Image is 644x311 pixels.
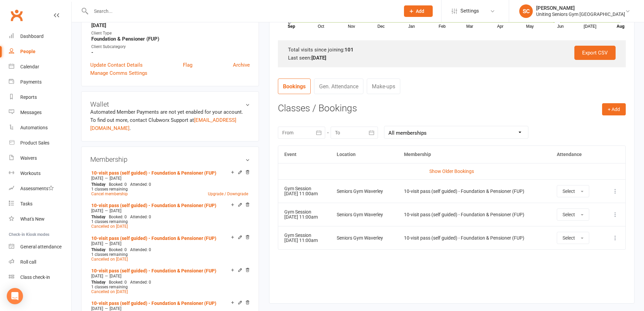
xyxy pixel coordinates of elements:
[278,203,331,226] td: [DATE] 11:00am
[8,7,25,24] a: Clubworx
[208,192,248,196] a: Upgrade / Downgrade
[90,156,250,163] h3: Membership
[91,268,216,273] a: 10-visit pass (self guided) - Foundation & Pensioner (FUP)
[331,146,398,163] th: Location
[90,273,250,279] div: —
[20,259,36,265] div: Roll call
[91,176,103,181] span: [DATE]
[109,280,127,285] span: Booked: 0
[91,274,103,279] span: [DATE]
[284,209,325,215] div: Gym Session
[90,280,107,285] div: day
[9,74,71,90] a: Payments
[20,94,37,100] div: Reports
[574,46,616,60] a: Export CSV
[89,6,395,16] input: Search...
[311,55,326,61] strong: [DATE]
[404,189,544,194] div: 10-visit pass (self guided) - Foundation & Pensioner (FUP)
[551,146,602,163] th: Attendance
[20,274,50,280] div: Class check-in
[91,192,128,196] a: Cancel membership
[519,4,533,18] div: SC
[7,288,23,304] div: Open Intercom Messenger
[9,196,71,212] a: Tasks
[9,90,71,105] a: Reports
[91,236,216,241] a: 10-visit pass (self guided) - Foundation & Pensioner (FUP)
[90,117,236,131] a: [EMAIL_ADDRESS][DOMAIN_NAME]
[91,182,99,187] span: This
[9,151,71,166] a: Waivers
[91,306,103,311] span: [DATE]
[109,247,127,252] span: Booked: 0
[109,182,127,187] span: Booked: 0
[90,208,250,214] div: —
[416,8,424,14] span: Add
[20,140,49,146] div: Product Sales
[91,215,99,219] span: This
[90,241,250,246] div: —
[536,5,625,11] div: [PERSON_NAME]
[20,34,44,39] div: Dashboard
[91,289,128,294] span: Cancelled on [DATE]
[20,155,37,161] div: Waivers
[110,306,121,311] span: [DATE]
[20,110,42,115] div: Messages
[20,216,45,222] div: What's New
[278,146,331,163] th: Event
[91,241,103,246] span: [DATE]
[9,181,71,196] a: Assessments
[90,182,107,187] div: day
[9,105,71,120] a: Messages
[110,241,121,246] span: [DATE]
[90,69,147,77] a: Manage Comms Settings
[337,189,392,194] div: Seniors Gym Waverley
[404,212,544,217] div: 10-visit pass (self guided) - Foundation & Pensioner (FUP)
[110,208,121,213] span: [DATE]
[278,179,331,203] td: [DATE] 11:00am
[91,219,128,224] span: 1 classes remaining
[91,203,216,208] a: 10-visit pass (self guided) - Foundation & Pensioner (FUP)
[460,3,479,19] span: Settings
[344,47,354,53] strong: 101
[91,285,128,289] span: 1 classes remaining
[536,11,625,17] div: Uniting Seniors Gym [GEOGRAPHIC_DATA]
[20,79,42,85] div: Payments
[404,236,544,241] div: 10-visit pass (self guided) - Foundation & Pensioner (FUP)
[9,166,71,181] a: Workouts
[337,236,392,241] div: Seniors Gym Waverley
[314,79,363,94] a: Gen. Attendance
[183,61,192,69] a: Flag
[602,103,626,115] button: + Add
[130,182,151,187] span: Attended: 0
[90,215,107,219] div: day
[20,244,62,249] div: General attendance
[9,59,71,74] a: Calendar
[288,54,616,62] div: Last seen:
[9,254,71,270] a: Roll call
[563,235,575,241] span: Select
[367,79,400,94] a: Make-ups
[130,280,151,285] span: Attended: 0
[91,44,250,50] div: Client Subcategory
[278,226,331,249] td: [DATE] 11:00am
[91,170,216,176] a: 10-visit pass (self guided) - Foundation & Pensioner (FUP)
[337,212,392,217] div: Seniors Gym Waverley
[130,247,151,252] span: Attended: 0
[20,186,54,191] div: Assessments
[91,257,128,262] a: Cancelled on [DATE]
[90,61,143,69] a: Update Contact Details
[278,79,311,94] a: Bookings
[9,135,71,151] a: Product Sales
[91,280,99,285] span: This
[130,215,151,219] span: Attended: 0
[20,64,39,69] div: Calendar
[91,301,216,306] a: 10-visit pass (self guided) - Foundation & Pensioner (FUP)
[20,201,32,206] div: Tasks
[9,270,71,285] a: Class kiosk mode
[90,247,107,252] div: day
[110,274,121,279] span: [DATE]
[90,109,243,131] no-payment-system: Automated Member Payments are not yet enabled for your account. To find out more, contact Clubwor...
[90,176,250,181] div: —
[9,212,71,227] a: What's New
[91,208,103,213] span: [DATE]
